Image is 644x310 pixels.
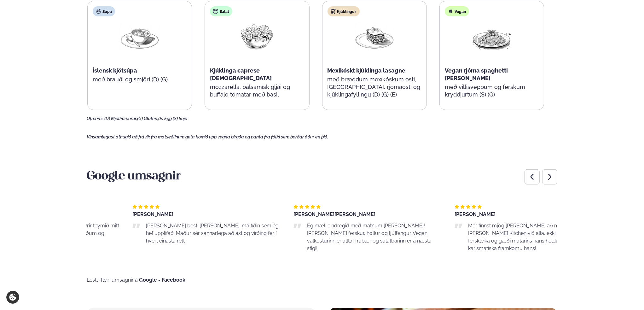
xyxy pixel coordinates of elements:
[472,21,512,51] img: Spagetti.png
[213,9,218,14] img: salad.svg
[542,169,557,184] div: Next slide
[354,21,395,51] img: Lasagna.png
[87,277,138,283] span: Lestu fleiri umsagnir á
[132,212,281,217] div: [PERSON_NAME]
[158,116,173,121] span: (E) Egg,
[293,212,442,217] div: [PERSON_NAME]
[162,278,185,283] a: Facebook
[93,67,137,74] span: Íslensk kjötsúpa
[6,291,19,304] a: Cookie settings
[328,67,406,74] span: Mexikóskt kjúklinga lasagne
[210,83,304,98] p: mozzarella, balsamísk gljái og buffalo tómatar með basil
[119,21,160,51] img: Soup.png
[448,9,453,14] img: Vegan.svg
[137,116,158,121] span: (G) Glúten,
[237,21,277,50] img: Salad.png
[445,6,469,16] div: Vegan
[210,6,232,16] div: Salat
[87,169,557,184] h3: Google umsagnir
[445,83,539,98] p: með villisveppum og ferskum kryddjurtum (S) (G)
[210,67,272,81] span: Kjúklinga caprese [DEMOGRAPHIC_DATA]
[87,116,103,121] span: Ofnæmi:
[445,67,508,81] span: Vegan rjóma spaghetti [PERSON_NAME]
[468,223,586,251] span: Mér finnst mjög [PERSON_NAME] að mæla með [PERSON_NAME] Kitchen við alla, ekki aðeins fyrir fersk...
[96,9,101,14] img: soup.svg
[455,212,603,217] div: [PERSON_NAME]
[328,6,360,16] div: Kjúklingur
[328,76,421,98] p: með bræddum mexíkóskum osti, [GEOGRAPHIC_DATA], rjómaosti og kjúklingafyllingu (D) (G) (E)
[104,116,137,121] span: (D) Mjólkurvörur,
[93,76,187,83] p: með brauði og smjöri (D) (G)
[525,169,540,184] div: Previous slide
[307,223,432,251] span: Ég mæli eindregið með matnum [PERSON_NAME]! [PERSON_NAME] ferskur, hollur og ljúffengur. Vegan va...
[334,211,375,217] span: [PERSON_NAME]
[139,278,160,283] a: Google -
[93,6,115,16] div: Súpa
[331,9,336,14] img: chicken.svg
[173,116,188,121] span: (S) Soja
[146,223,279,244] span: [PERSON_NAME] besti [PERSON_NAME]-máltíðin sem ég hef upplifað. Maður sér sannarlega að ást og vi...
[87,134,328,139] span: Vinsamlegast athugið að frávik frá matseðlinum geta komið upp vegna birgða og panta frá fólki sem...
